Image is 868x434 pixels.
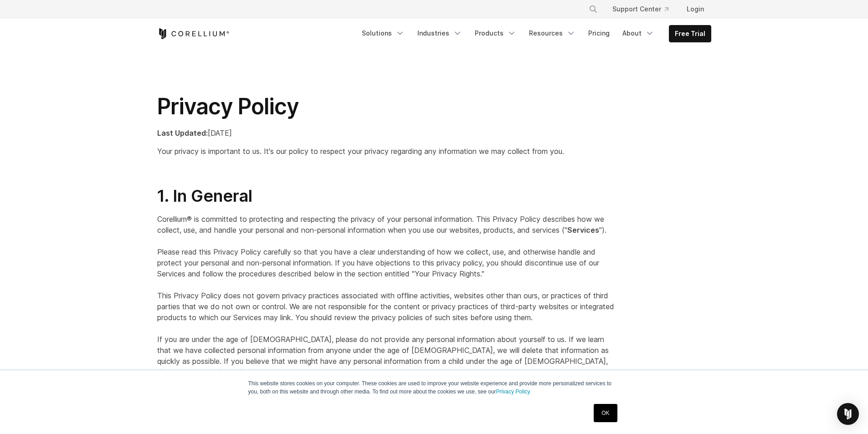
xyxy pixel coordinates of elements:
p: [DATE] [157,128,616,138]
a: Products [469,25,522,41]
p: This website stores cookies on your computer. These cookies are used to improve your website expe... [248,379,620,396]
a: About [617,25,660,41]
a: Solutions [356,25,410,41]
div: Navigation Menu [578,1,711,17]
p: Corellium® is committed to protecting and respecting the privacy of your personal information. Th... [157,214,616,378]
a: Resources [524,25,581,41]
strong: Last Updated: [157,128,208,138]
a: Login [679,1,711,17]
a: OK [594,404,617,422]
a: Support Center [605,1,676,17]
a: Privacy Policy. [496,388,531,395]
h1: Privacy Policy [157,93,616,120]
a: Corellium Home [157,28,230,39]
a: Pricing [583,25,615,41]
a: Free Trial [669,26,711,42]
div: Navigation Menu [356,25,711,42]
strong: Services [567,225,599,235]
a: Industries [412,25,467,41]
button: Search [585,1,601,17]
p: Your privacy is important to us. It's our policy to respect your privacy regarding any informatio... [157,146,616,157]
div: Open Intercom Messenger [837,403,859,425]
h2: 1. In General [157,186,616,206]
